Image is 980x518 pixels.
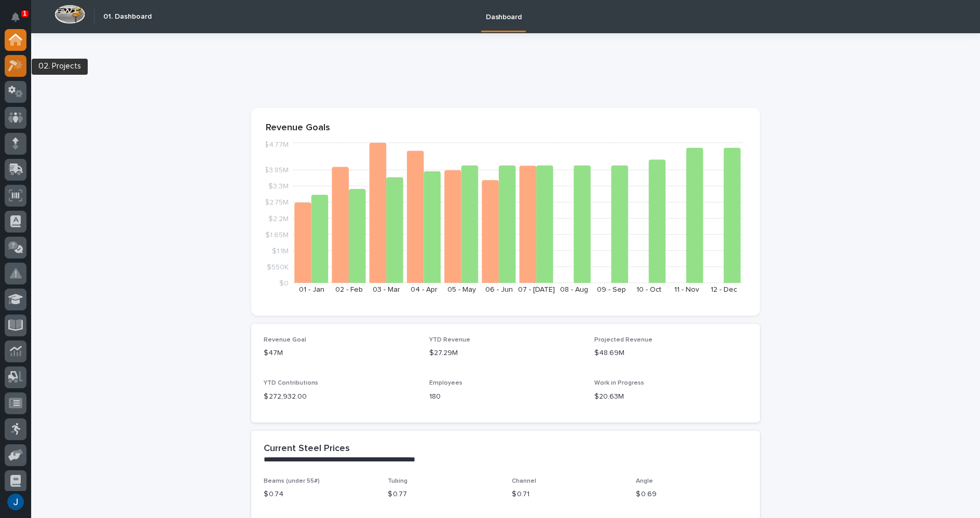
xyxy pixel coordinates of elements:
[636,286,661,293] text: 10 - Oct
[264,489,375,500] p: $ 0.74
[265,199,289,206] tspan: $2.75M
[5,6,26,28] button: Notifications
[636,489,747,500] p: $ 0.69
[512,478,536,484] span: Channel
[264,478,320,484] span: Beams (under 55#)
[103,12,152,21] h2: 01. Dashboard
[266,122,745,134] p: Revenue Goals
[388,478,407,484] span: Tubing
[636,478,653,484] span: Angle
[13,12,26,29] div: Notifications1
[674,286,699,293] text: 11 - Nov
[485,286,513,293] text: 06 - Jun
[264,348,417,359] p: $47M
[373,286,400,293] text: 03 - Mar
[512,489,623,500] p: $ 0.71
[265,231,289,238] tspan: $1.65M
[594,348,747,359] p: $48.69M
[518,286,555,293] text: 07 - [DATE]
[264,391,417,402] p: $ 272,932.00
[264,380,318,386] span: YTD Contributions
[594,380,644,386] span: Work in Progress
[594,337,652,343] span: Projected Revenue
[429,391,582,402] p: 180
[23,10,26,17] p: 1
[264,167,289,174] tspan: $3.85M
[429,337,470,343] span: YTD Revenue
[388,489,499,500] p: $ 0.77
[594,391,747,402] p: $20.63M
[264,141,289,148] tspan: $4.77M
[411,286,438,293] text: 04 - Apr
[597,286,626,293] text: 09 - Sep
[335,286,363,293] text: 02 - Feb
[55,5,85,24] img: Workspace Logo
[268,215,289,222] tspan: $2.2M
[429,380,462,386] span: Employees
[268,183,289,190] tspan: $3.3M
[279,280,289,287] tspan: $0
[447,286,476,293] text: 05 - May
[272,247,289,254] tspan: $1.1M
[5,491,26,513] button: users-avatar
[264,443,350,455] h2: Current Steel Prices
[267,263,289,270] tspan: $550K
[299,286,324,293] text: 01 - Jan
[429,348,582,359] p: $27.29M
[711,286,737,293] text: 12 - Dec
[560,286,588,293] text: 08 - Aug
[264,337,306,343] span: Revenue Goal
